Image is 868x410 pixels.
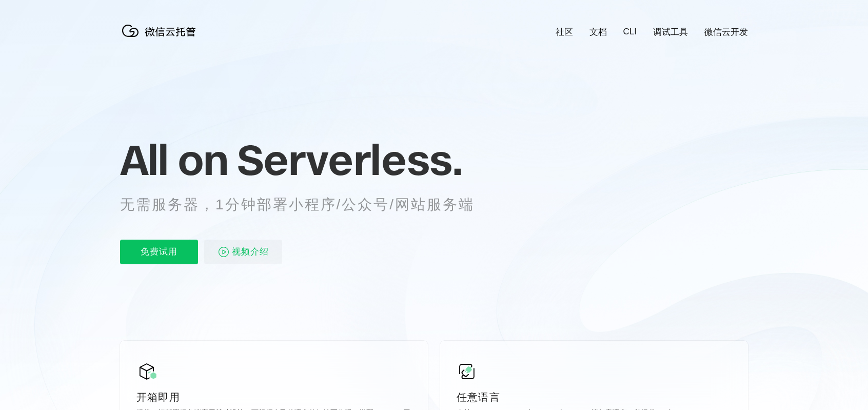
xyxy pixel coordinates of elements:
p: 任意语言 [457,390,732,404]
a: 调试工具 [653,26,688,38]
a: 社区 [556,26,573,38]
a: 文档 [589,26,607,38]
p: 免费试用 [120,240,198,264]
span: 视频介绍 [232,240,269,264]
p: 开箱即用 [136,390,411,404]
span: Serverless. [237,134,462,185]
a: 微信云托管 [120,34,202,43]
span: All on [120,134,227,185]
a: 微信云开发 [704,26,748,38]
a: CLI [623,27,637,37]
img: 微信云托管 [120,21,202,41]
p: 无需服务器，1分钟部署小程序/公众号/网站服务端 [120,194,494,215]
img: video_play.svg [218,246,230,258]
